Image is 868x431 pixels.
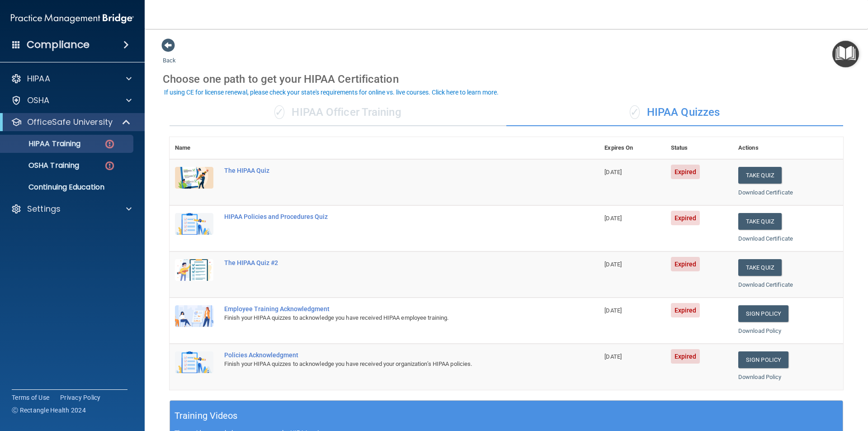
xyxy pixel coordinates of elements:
[163,66,850,92] div: Choose one path to get your HIPAA Certification
[738,305,788,322] a: Sign Policy
[6,183,129,192] p: Continuing Education
[6,161,79,170] p: OSHA Training
[823,369,857,403] iframe: Drift Widget Chat Controller
[11,117,131,128] a: OfficeSafe University
[738,374,782,380] a: Download Policy
[738,235,793,242] a: Download Certificate
[27,95,50,106] p: OSHA
[11,204,132,214] a: Settings
[164,89,499,95] div: If using CE for license renewal, please check your state's requirements for online vs. live cours...
[224,259,554,266] div: The HIPAA Quiz #2
[27,117,113,128] p: OfficeSafe University
[738,213,782,230] button: Take Quiz
[170,99,506,126] div: HIPAA Officer Training
[224,213,554,220] div: HIPAA Policies and Procedures Quiz
[224,305,554,313] div: Employee Training Acknowledgment
[274,105,284,119] span: ✓
[738,259,782,276] button: Take Quiz
[224,167,554,174] div: The HIPAA Quiz
[604,353,622,360] span: [DATE]
[832,41,859,67] button: Open Resource Center
[604,307,622,314] span: [DATE]
[506,99,843,126] div: HIPAA Quizzes
[665,137,733,159] th: Status
[671,257,700,271] span: Expired
[163,88,500,97] button: If using CE for license renewal, please check your state's requirements for online vs. live cours...
[104,138,115,150] img: danger-circle.6113f641.png
[671,303,700,317] span: Expired
[104,160,115,171] img: danger-circle.6113f641.png
[27,204,61,214] p: Settings
[671,165,700,179] span: Expired
[11,73,132,84] a: HIPAA
[604,215,622,222] span: [DATE]
[170,137,219,159] th: Name
[224,359,554,369] div: Finish your HIPAA quizzes to acknowledge you have received your organization’s HIPAA policies.
[738,281,793,288] a: Download Certificate
[6,139,80,148] p: HIPAA Training
[175,408,238,424] h5: Training Videos
[604,169,622,175] span: [DATE]
[738,189,793,196] a: Download Certificate
[60,393,101,402] a: Privacy Policy
[671,211,700,225] span: Expired
[671,349,700,364] span: Expired
[224,313,554,323] div: Finish your HIPAA quizzes to acknowledge you have received HIPAA employee training.
[224,351,554,359] div: Policies Acknowledgment
[11,9,134,28] img: PMB logo
[12,406,86,415] span: Ⓒ Rectangle Health 2024
[599,137,665,159] th: Expires On
[27,73,50,84] p: HIPAA
[738,167,782,184] button: Take Quiz
[738,327,782,334] a: Download Policy
[733,137,843,159] th: Actions
[27,38,90,51] h4: Compliance
[604,261,622,268] span: [DATE]
[11,95,132,106] a: OSHA
[163,46,176,64] a: Back
[630,105,640,119] span: ✓
[12,393,49,402] a: Terms of Use
[738,351,788,368] a: Sign Policy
